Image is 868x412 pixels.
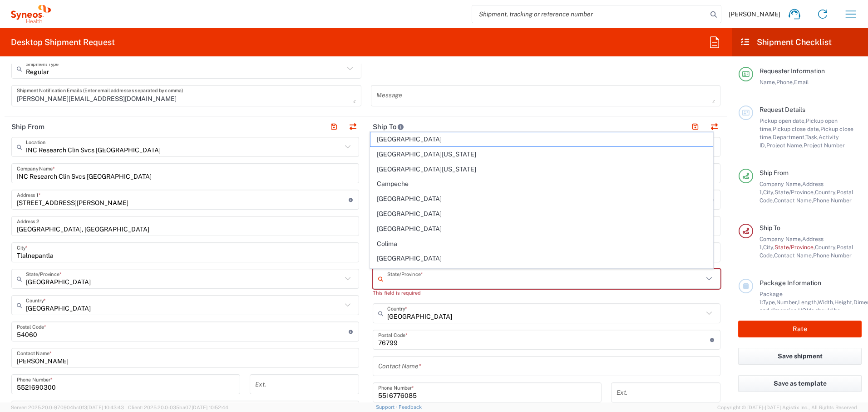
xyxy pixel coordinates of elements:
span: Ship To [759,224,780,231]
button: Rate [738,321,862,337]
span: Company Name, [759,181,802,187]
span: Width, [818,299,834,306]
h2: Shipment Checklist [740,37,832,48]
span: State/Province, [774,244,815,251]
span: Name, [759,79,776,85]
span: Contact Name, [774,197,813,204]
span: Phone, [776,79,794,85]
span: [GEOGRAPHIC_DATA][US_STATE] [370,162,713,176]
span: [GEOGRAPHIC_DATA] [370,192,713,206]
span: Client: 2025.20.0-035ba07 [128,405,228,410]
span: Package Information [759,279,821,286]
h2: Ship To [373,122,404,131]
span: Email [794,79,809,85]
div: This field is required [373,289,720,297]
span: Type, [763,299,776,306]
span: [PERSON_NAME] [729,10,780,18]
h2: Ship From [11,122,44,131]
span: Length, [798,299,818,306]
span: [GEOGRAPHIC_DATA] [370,207,713,221]
span: Phone Number [813,197,852,204]
a: Feedback [399,404,422,410]
button: Save as template [738,375,862,392]
button: Save shipment [738,348,862,365]
span: [GEOGRAPHIC_DATA][US_STATE] [370,147,713,161]
span: Pickup open date, [759,117,806,124]
span: Ship From [759,169,789,176]
span: Department, [773,134,805,141]
span: State/Province, [774,189,815,196]
span: Task, [805,134,819,141]
span: [DATE] 10:43:43 [87,405,124,410]
span: Country, [815,189,837,196]
span: [GEOGRAPHIC_DATA] [370,222,713,236]
span: Campeche [370,177,713,191]
span: City, [763,189,774,196]
span: Height, [834,299,853,306]
span: Project Name, [766,142,804,149]
span: Project Number [804,142,845,149]
span: Copyright © [DATE]-[DATE] Agistix Inc., All Rights Reserved [717,403,857,412]
span: Contact Name, [774,252,813,259]
span: Phone Number [813,252,852,259]
h2: Desktop Shipment Request [11,37,115,48]
span: Number, [776,299,798,306]
span: City, [763,244,774,251]
span: Request Details [759,106,805,113]
span: [GEOGRAPHIC_DATA] [370,251,713,266]
span: Pickup close date, [773,126,820,132]
span: [DATE] 10:52:44 [192,405,228,410]
a: Support [376,404,399,410]
input: Shipment, tracking or reference number [472,5,707,23]
span: Package 1: [759,291,783,306]
span: Country, [815,244,837,251]
span: Server: 2025.20.0-970904bc0f3 [11,405,124,410]
span: Company Name, [759,236,802,242]
span: [GEOGRAPHIC_DATA] [370,132,713,146]
span: Requester Information [759,67,825,75]
span: Federal District [370,266,713,281]
span: Colima [370,237,713,251]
